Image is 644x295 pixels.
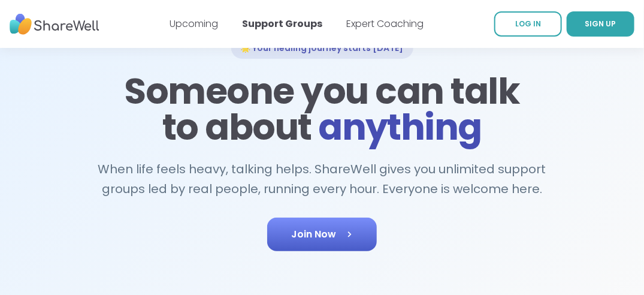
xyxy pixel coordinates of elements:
span: anything [318,102,482,152]
a: SIGN UP [567,11,634,37]
a: Support Groups [243,17,323,31]
img: ShareWell Nav Logo [10,8,99,41]
h2: When life feels heavy, talking helps. ShareWell gives you unlimited support groups led by real pe... [92,159,552,198]
h1: Someone you can talk to about [121,73,524,145]
a: Upcoming [170,17,219,31]
span: LOG IN [515,19,541,29]
a: LOG IN [494,11,562,37]
div: 🌟 Your healing journey starts [DATE] [231,37,413,59]
a: Join Now [267,218,377,251]
a: Expert Coaching [347,17,424,31]
span: SIGN UP [585,19,616,29]
span: Join Now [291,227,353,242]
